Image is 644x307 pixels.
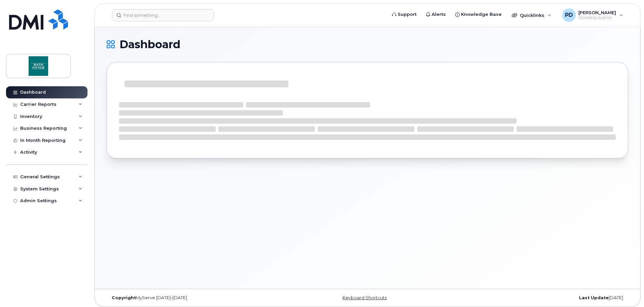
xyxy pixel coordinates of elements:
div: [DATE] [454,295,628,301]
a: Keyboard Shortcuts [343,295,387,300]
span: Dashboard [119,39,180,50]
strong: Copyright [112,295,136,300]
strong: Last Update [579,295,609,300]
div: MyServe [DATE]–[DATE] [107,295,281,301]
